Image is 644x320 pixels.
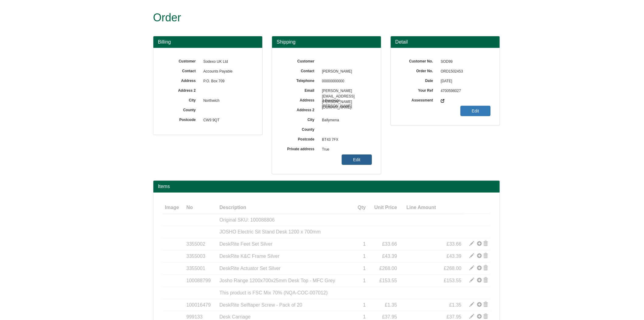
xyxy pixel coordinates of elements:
[446,254,461,259] span: £43.39
[184,251,217,263] td: 3355003
[400,96,438,103] label: Assessment
[200,116,253,125] span: CW9 9QT
[438,76,491,86] span: [DATE]
[281,57,319,64] label: Customer
[219,314,250,319] span: Desk Carriage
[363,241,366,247] span: 1
[219,278,335,283] span: Josho Range 1200x700x25mm Desk Top - MFC Grey
[444,278,462,283] span: £153.55
[319,135,372,145] span: BT43 7FX
[163,96,200,103] label: City
[380,278,397,283] span: £153.55
[281,145,319,152] label: Private address
[446,314,461,319] span: £37.95
[400,202,439,214] th: Line Amount
[281,125,319,132] label: County
[395,39,495,45] h3: Detail
[163,86,200,93] label: Address 2
[219,217,275,222] span: Original SKU: 100088806
[163,57,200,64] label: Customer
[200,67,253,76] span: Accounts Payable
[158,39,258,45] h3: Billing
[163,106,200,113] label: County
[382,254,397,259] span: £43.39
[319,96,372,106] span: 3 Braidside [PERSON_NAME]
[184,263,217,275] td: 3355001
[400,76,438,84] label: Date
[363,314,366,319] span: 1
[217,202,354,214] th: Description
[438,57,491,67] span: SOD99
[400,86,438,93] label: Your Ref
[281,106,319,113] label: Address 2
[363,266,366,271] span: 1
[219,302,302,308] span: DeskRite Selftaper Screw - Pack of 20
[281,67,319,74] label: Contact
[382,241,397,247] span: £33.66
[184,275,217,287] td: 100088799
[444,266,462,271] span: £268.00
[163,116,200,123] label: Postcode
[319,145,372,155] span: True
[184,299,217,311] td: 100016479
[281,86,319,93] label: Email
[153,12,477,24] h1: Order
[363,254,366,259] span: 1
[382,314,397,319] span: £37.95
[281,76,319,84] label: Telephone
[219,241,272,247] span: DeskRite Feet Set Silver
[385,302,397,308] span: £1.35
[342,155,372,165] a: Edit
[163,67,200,74] label: Contact
[219,254,279,259] span: DeskRite K&C Frame Silver
[281,135,319,142] label: Postcode
[158,184,495,189] h2: Items
[363,302,366,308] span: 1
[319,116,372,125] span: Ballymena
[319,76,372,86] span: 00000000000
[219,229,321,234] span: JOSHO Electric Sit Stand Desk 1200 x 700mm
[200,76,253,86] span: P.O. Box 709
[219,290,328,295] span: This product is FSC Mix 70% (NQA-COC-007012)
[368,202,400,214] th: Unit Price
[354,202,368,214] th: Qty
[446,241,461,247] span: £33.66
[400,67,438,74] label: Order No.
[184,202,217,214] th: No
[438,67,491,76] span: ORD1502453
[380,266,397,271] span: £268.00
[200,96,253,106] span: Northwich
[163,76,200,84] label: Address
[400,57,438,64] label: Customer No.
[184,238,217,251] td: 3355002
[460,106,491,116] a: Edit
[319,86,372,96] span: [PERSON_NAME][EMAIL_ADDRESS][PERSON_NAME][DOMAIN_NAME]
[163,202,184,214] th: Image
[281,96,319,103] label: Address
[319,67,372,76] span: [PERSON_NAME]
[277,39,376,45] h3: Shipping
[200,57,253,67] span: Sodexo UK Ltd
[449,302,461,308] span: £1.35
[438,86,491,96] span: 4700598027
[363,278,366,283] span: 1
[219,266,281,271] span: DeskRite Actuator Set Silver
[281,116,319,123] label: City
